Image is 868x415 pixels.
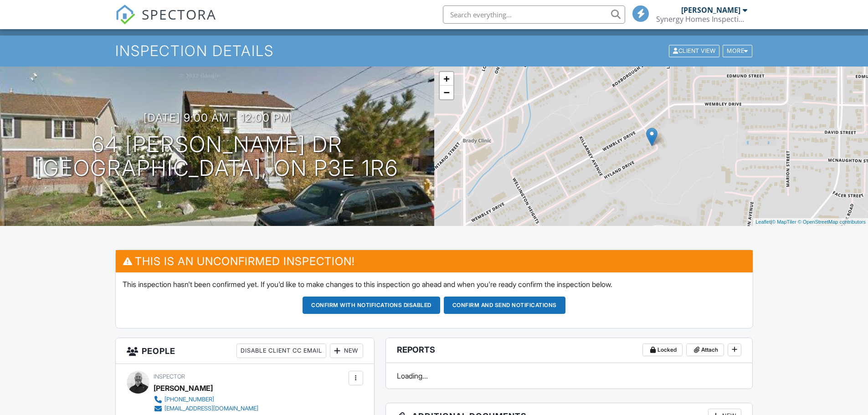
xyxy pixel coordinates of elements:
[164,405,258,412] div: [EMAIL_ADDRESS][DOMAIN_NAME]
[668,47,722,54] a: Client View
[669,45,719,57] div: Client View
[36,133,398,181] h1: 64 [PERSON_NAME] Dr [GEOGRAPHIC_DATA], ON P3E 1R6
[154,404,258,413] a: [EMAIL_ADDRESS][DOMAIN_NAME]
[303,297,440,314] button: Confirm with notifications disabled
[115,12,216,31] a: SPECTORA
[681,5,740,15] div: [PERSON_NAME]
[116,250,753,272] h3: This is an Unconfirmed Inspection!
[656,15,747,24] div: Synergy Homes Inspections
[330,343,363,358] div: New
[440,72,453,86] a: Zoom in
[443,5,625,24] input: Search everything...
[444,297,565,314] button: Confirm and send notifications
[772,219,796,225] a: © MapTiler
[723,45,752,57] div: More
[755,219,770,225] a: Leaflet
[753,218,868,226] div: |
[116,338,374,364] h3: People
[154,373,185,380] span: Inspector
[164,396,214,403] div: [PHONE_NUMBER]
[154,381,213,395] div: [PERSON_NAME]
[154,395,258,404] a: [PHONE_NUMBER]
[144,112,290,124] h3: [DATE] 9:00 am - 12:00 pm
[440,86,453,99] a: Zoom out
[115,5,135,25] img: The Best Home Inspection Software - Spectora
[123,279,746,289] p: This inspection hasn't been confirmed yet. If you'd like to make changes to this inspection go ah...
[115,43,753,59] h1: Inspection Details
[142,5,216,24] span: SPECTORA
[236,343,326,358] div: Disable Client CC Email
[798,219,866,225] a: © OpenStreetMap contributors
